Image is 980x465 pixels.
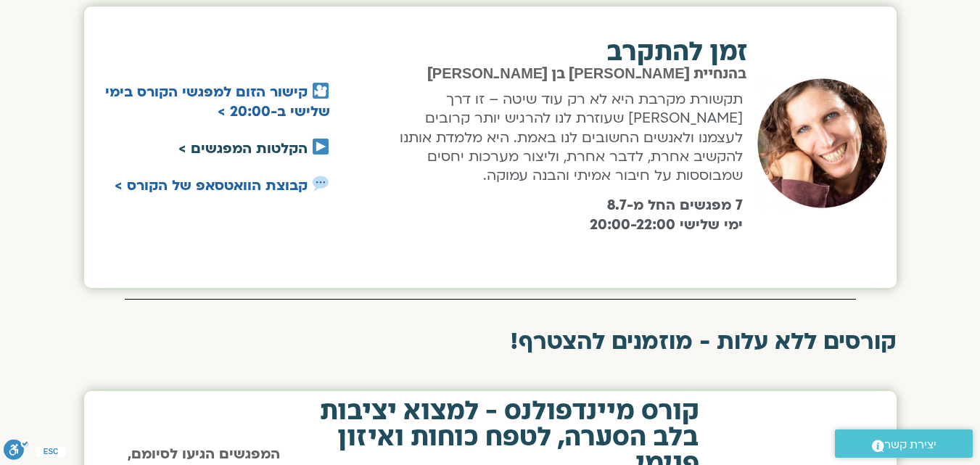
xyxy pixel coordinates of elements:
[115,176,308,195] a: קבוצת הוואטסאפ של הקורס >
[386,90,744,186] p: תקשורת מקרבת היא לא רק עוד שיטה – זו דרך [PERSON_NAME] שעוזרת לנו להרגיש יותר קרובים לעצמנו ולאנש...
[313,139,329,155] img: ▶️
[381,39,748,65] h2: זמן להתקרב
[178,139,308,158] a: הקלטות המפגשים >
[884,435,936,455] span: יצירת קשר
[313,83,329,99] img: 🎦
[313,176,329,192] img: 💬
[590,196,743,234] b: 7 מפגשים החל מ-8.7 ימי שלישי 20:00-22:00
[427,67,746,81] span: בהנחיית [PERSON_NAME] בן [PERSON_NAME]
[753,75,892,212] img: שאנייה
[835,429,973,458] a: יצירת קשר
[105,83,330,120] a: קישור הזום למפגשי הקורס בימי שלישי ב-20:00 >
[84,329,897,355] h2: קורסים ללא עלות - מוזמנים להצטרף!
